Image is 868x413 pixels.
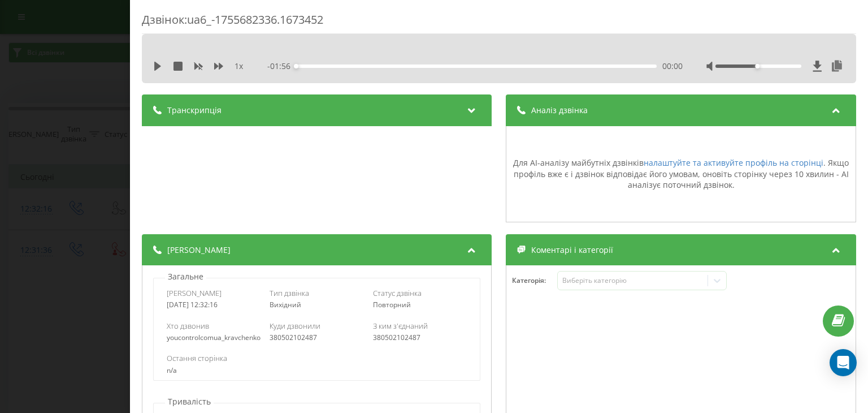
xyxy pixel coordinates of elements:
p: Загальне [165,271,206,282]
span: Повторний [373,300,411,309]
span: З ким з'єднаний [373,321,428,331]
span: Транскрипція [167,105,222,116]
div: youcontrolcomua_kravchenko [167,334,261,342]
span: [PERSON_NAME] [167,288,222,298]
span: Остання сторінка [167,353,227,363]
span: Хто дзвонив [167,321,209,331]
div: n/a [167,367,467,375]
div: Accessibility label [294,64,299,68]
span: Коментарі і категорії [532,244,614,256]
span: - 01:56 [268,61,297,72]
span: Куди дзвонили [270,321,321,331]
span: Статус дзвінка [373,288,422,298]
div: Accessibility label [756,64,760,68]
div: 380502102487 [270,334,364,342]
div: [DATE] 12:32:16 [167,301,261,309]
span: [PERSON_NAME] [167,244,231,256]
span: Тип дзвінка [270,288,310,298]
span: 00:00 [662,61,683,72]
div: Дзвінок : ua6_-1755682336.1673452 [142,12,856,34]
span: Аналіз дзвінка [532,105,588,116]
span: Вихідний [270,300,302,309]
h4: Категорія : [513,277,558,285]
div: 380502102487 [373,334,467,342]
div: Open Intercom Messenger [830,349,857,376]
div: Виберіть категорію [562,276,704,285]
p: Тривалість [165,396,214,407]
span: 1 x [235,61,243,72]
a: налаштуйте та активуйте профіль на сторінці [644,157,823,168]
div: Для AI-аналізу майбутніх дзвінків . Якщо профіль вже є і дзвінок відповідає його умовам, оновіть ... [513,157,850,191]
